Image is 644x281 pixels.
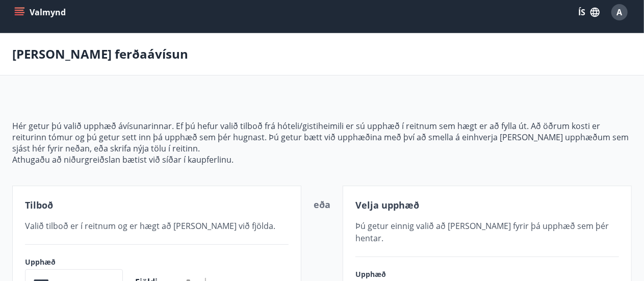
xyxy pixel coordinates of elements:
label: Upphæð [355,269,463,279]
span: A [617,7,623,18]
p: Athugaðu að niðurgreiðslan bætist við síðar í kaupferlinu. [12,154,632,165]
button: menu [12,3,70,21]
span: Valið tilboð er í reitnum og er hægt að [PERSON_NAME] við fjölda. [25,220,275,232]
p: [PERSON_NAME] ferðaávísun [12,45,188,63]
span: eða [314,198,330,211]
span: Tilboð [25,199,53,211]
label: Upphæð [25,257,123,267]
span: Þú getur einnig valið að [PERSON_NAME] fyrir þá upphæð sem þér hentar. [355,220,609,244]
button: ÍS [573,3,605,21]
p: Hér getur þú valið upphæð ávísunarinnar. Ef þú hefur valið tilboð frá hóteli/gistiheimili er sú u... [12,120,632,154]
span: Velja upphæð [355,199,419,211]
